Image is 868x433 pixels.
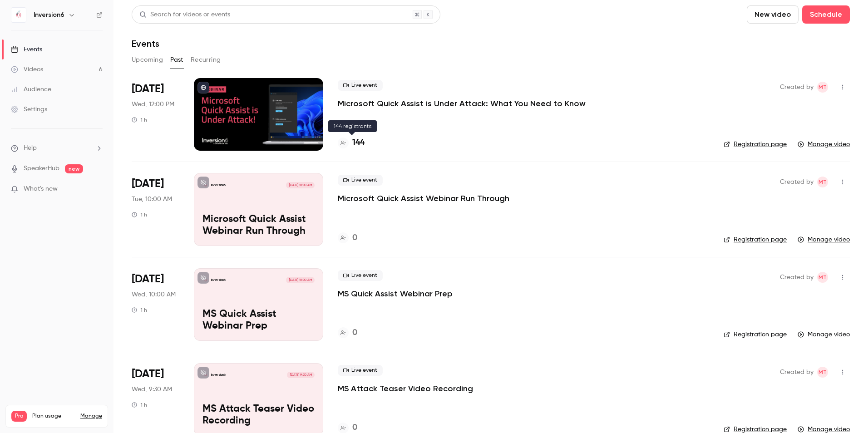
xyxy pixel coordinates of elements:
button: Past [170,53,183,67]
a: Registration page [724,140,787,149]
span: Created by [780,367,814,378]
span: MT [819,82,827,93]
span: Marketing TRG [817,367,828,378]
div: Settings [11,105,47,114]
div: Aug 12 Tue, 10:00 AM (America/New York) [132,173,179,246]
span: Created by [780,177,814,187]
span: Live event [338,175,383,186]
a: MS Quick Assist Webinar Prep [338,288,453,299]
p: MS Attack Teaser Video Recording [202,403,315,427]
a: 0 [338,232,357,244]
span: Marketing TRG [817,82,828,93]
span: Wed, 12:00 PM [132,100,174,109]
img: Inversion6 [11,8,26,22]
span: Wed, 10:00 AM [132,290,176,299]
div: 1 h [132,116,147,123]
li: help-dropdown-opener [11,143,103,153]
h4: 144 [352,137,365,149]
div: 1 h [132,306,147,314]
a: Manage video [798,140,850,149]
button: New video [747,5,799,24]
span: Marketing TRG [817,177,828,187]
a: Registration page [724,330,787,339]
button: Upcoming [132,53,163,67]
span: Plan usage [32,413,75,420]
span: Help [24,143,37,153]
span: MT [819,177,827,187]
div: Events [11,45,42,54]
span: Live event [338,365,383,376]
h4: 0 [352,232,357,244]
span: Tue, 10:00 AM [132,195,172,204]
h6: Inversion6 [34,10,64,20]
span: [DATE] [132,367,164,381]
span: new [65,164,83,173]
span: [DATE] [132,82,164,96]
span: [DATE] 9:30 AM [287,372,314,378]
p: Inversion6 [211,278,226,282]
a: Registration page [724,235,787,244]
iframe: Noticeable Trigger [92,185,103,193]
a: Manage video [798,330,850,339]
p: MS Quick Assist Webinar Prep [202,309,315,332]
a: 0 [338,327,357,339]
div: Search for videos or events [139,10,230,20]
div: Aug 13 Wed, 12:00 PM (America/New York) [132,78,179,151]
div: Videos [11,65,43,74]
a: Microsoft Quick Assist is Under Attack: What You Need to Know [338,98,586,109]
a: 144 [338,137,365,149]
span: MT [819,367,827,378]
button: Recurring [191,53,221,67]
span: [DATE] 10:00 AM [286,277,314,283]
span: What's new [24,184,58,194]
a: Manage video [798,235,850,244]
h1: Events [132,38,159,49]
a: Microsoft Quick Assist Webinar Run ThroughInversion6[DATE] 10:00 AMMicrosoft Quick Assist Webinar... [194,173,323,246]
span: Live event [338,270,383,281]
a: Microsoft Quick Assist Webinar Run Through [338,193,509,204]
p: Inversion6 [211,183,226,187]
button: Schedule [802,5,850,24]
a: SpeakerHub [24,164,59,173]
span: Created by [780,272,814,283]
span: Created by [780,82,814,93]
div: Audience [11,85,51,94]
span: [DATE] [132,177,164,191]
p: Inversion6 [211,373,226,377]
span: [DATE] [132,272,164,286]
a: MS Quick Assist Webinar PrepInversion6[DATE] 10:00 AMMS Quick Assist Webinar Prep [194,268,323,341]
p: Microsoft Quick Assist Webinar Run Through [202,214,315,237]
a: MS Attack Teaser Video Recording [338,383,473,394]
span: [DATE] 10:00 AM [286,182,314,188]
div: Aug 6 Wed, 10:00 AM (America/New York) [132,268,179,341]
span: MT [819,272,827,283]
div: 1 h [132,401,147,408]
span: Wed, 9:30 AM [132,385,172,394]
h4: 0 [352,327,357,339]
span: Pro [11,411,27,422]
span: Live event [338,80,383,91]
span: Marketing TRG [817,272,828,283]
div: 1 h [132,211,147,218]
a: Manage [80,413,102,420]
